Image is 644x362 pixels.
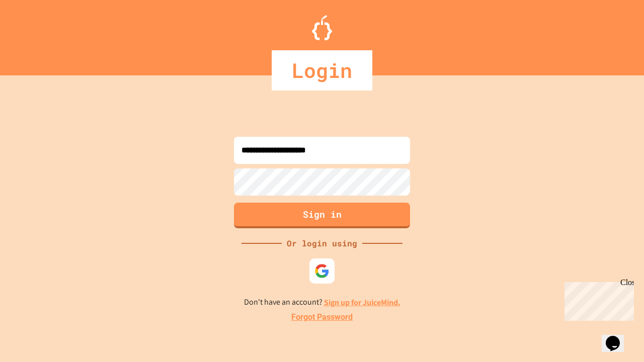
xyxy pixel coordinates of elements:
iframe: chat widget [602,322,634,352]
iframe: chat widget [560,278,634,321]
p: Don't have an account? [244,296,400,309]
a: Forgot Password [291,311,353,323]
img: Logo.svg [312,15,332,40]
img: google-icon.svg [314,263,330,279]
button: Sign in [234,203,410,228]
div: Or login using [282,237,362,249]
a: Sign up for JuiceMind. [324,297,400,308]
div: Login [272,50,372,90]
div: Chat with us now!Close [4,4,69,64]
